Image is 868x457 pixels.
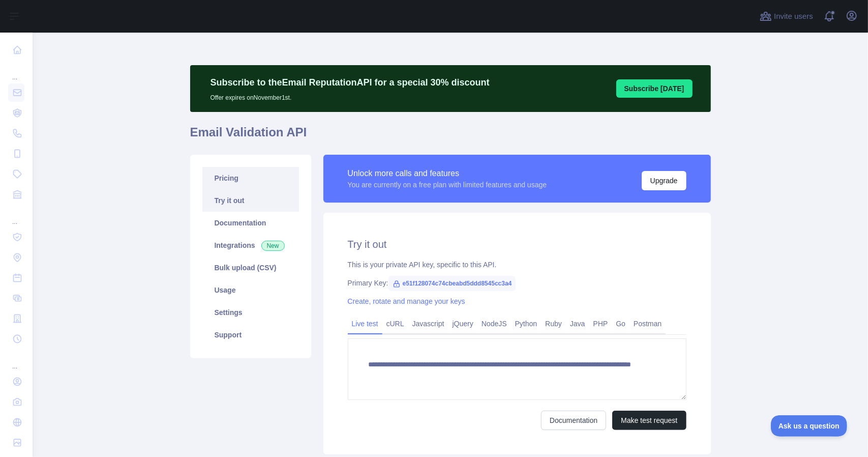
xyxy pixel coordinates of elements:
[448,316,477,332] a: jQuery
[348,167,547,180] div: Unlock more calls and features
[541,316,566,332] a: Ruby
[8,61,24,81] div: ...
[774,11,813,22] span: Invite users
[348,316,382,332] a: Live test
[8,206,24,226] div: ...
[612,316,630,332] a: Go
[541,411,606,430] a: Documentation
[202,167,299,189] a: Pricing
[202,324,299,346] a: Support
[211,90,490,102] p: Offer expires on November 1st.
[348,180,547,190] div: You are currently on a free plan with limited features and usage
[348,237,686,251] h2: Try it out
[408,316,448,332] a: Javascript
[202,279,299,301] a: Usage
[348,260,686,270] div: This is your private API key, specific to this API.
[566,316,589,332] a: Java
[348,278,686,288] div: Primary Key:
[642,171,686,190] button: Upgrade
[202,256,299,279] a: Bulk upload (CSV)
[589,316,612,332] a: PHP
[202,301,299,324] a: Settings
[202,234,299,256] a: Integrations New
[758,8,815,24] button: Invite users
[8,350,24,370] div: ...
[348,297,465,305] a: Create, rotate and manage your keys
[630,316,666,332] a: Postman
[190,124,711,149] h1: Email Validation API
[261,241,285,251] span: New
[612,411,686,430] button: Make test request
[477,316,511,332] a: NodeJS
[211,75,490,90] p: Subscribe to the Email Reputation API for a special 30 % discount
[202,189,299,212] a: Try it out
[616,79,693,98] button: Subscribe [DATE]
[388,276,516,291] span: e51f128074c74cbeabd5ddd8545cc3a4
[511,316,542,332] a: Python
[771,415,848,437] iframe: Toggle Customer Support
[202,212,299,234] a: Documentation
[382,316,408,332] a: cURL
